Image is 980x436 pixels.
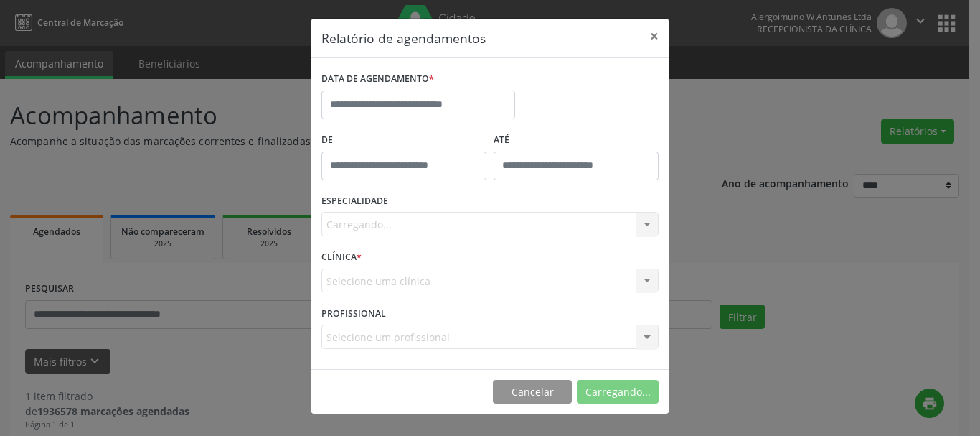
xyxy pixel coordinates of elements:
label: De [321,129,486,152]
label: PROFISSIONAL [321,302,386,325]
button: Carregando... [577,380,659,404]
button: Cancelar [493,380,572,404]
label: CLÍNICA [321,246,362,269]
h5: Relatório de agendamentos [321,29,486,47]
label: ATÉ [494,129,659,152]
button: Close [640,19,669,54]
label: DATA DE AGENDAMENTO [321,68,434,91]
label: ESPECIALIDADE [321,190,388,213]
